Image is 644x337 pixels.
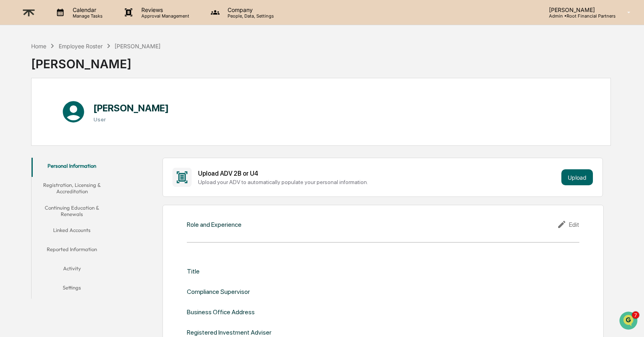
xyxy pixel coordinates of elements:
[93,102,169,114] h1: [PERSON_NAME]
[25,109,65,115] span: [PERSON_NAME]
[187,268,200,275] div: Title
[56,198,97,204] a: Powered byPylon
[93,116,169,123] h3: User
[66,163,99,171] span: Attestations
[187,308,255,316] div: Business Office Address
[71,130,87,137] span: [DATE]
[21,36,132,45] input: Clear
[115,43,161,50] div: [PERSON_NAME]
[79,198,97,204] span: Pylon
[36,61,131,69] div: Start new chat
[31,43,46,50] div: Home
[5,160,55,174] a: 🖐️Preclearance
[187,221,242,228] div: Role and Experience
[8,89,54,95] div: Past conversations
[32,260,112,280] button: Activity
[187,288,250,295] div: Compliance Supervisor
[187,329,271,336] div: Registered Investment Adviser
[32,177,112,200] button: Registration, Licensing & Accreditation
[124,87,145,97] button: See all
[32,241,112,260] button: Reported Information
[543,13,616,19] p: Admin • Root Financial Partners
[36,69,110,75] div: We're available if you need us!
[135,6,193,13] p: Reviews
[8,164,14,170] div: 🖐️
[221,13,278,19] p: People, Data, Settings
[71,109,87,115] span: [DATE]
[16,109,22,115] img: 1746055101610-c473b297-6a78-478c-a979-82029cc54cd1
[5,175,54,190] a: 🔎Data Lookup
[66,109,69,115] span: •
[8,179,14,186] div: 🔎
[8,101,21,114] img: Jack Rasmussen
[55,160,102,174] a: 🗄️Attestations
[198,179,558,185] div: Upload your ADV to automatically populate your personal information.
[136,63,145,73] button: Start new chat
[16,131,22,137] img: 1746055101610-c473b297-6a78-478c-a979-82029cc54cd1
[618,311,640,332] iframe: Open customer support
[66,130,69,137] span: •
[32,200,112,222] button: Continuing Education & Renewals
[557,220,579,229] div: Edit
[561,169,593,185] button: Upload
[17,61,31,75] img: 8933085812038_c878075ebb4cc5468115_72.jpg
[66,6,107,13] p: Calendar
[16,178,50,186] span: Data Lookup
[32,280,112,299] button: Settings
[31,50,161,71] div: [PERSON_NAME]
[8,123,21,135] img: Jack Rasmussen
[135,13,193,19] p: Approval Management
[16,163,52,171] span: Preclearance
[32,158,112,177] button: Personal Information
[543,6,616,13] p: [PERSON_NAME]
[8,17,145,30] p: How can we help?
[58,164,64,170] div: 🗄️
[221,6,278,13] p: Company
[198,170,558,177] div: Upload ADV 2B or U4
[66,13,107,19] p: Manage Tasks
[25,130,65,137] span: [PERSON_NAME]
[59,43,103,50] div: Employee Roster
[8,61,22,75] img: 1746055101610-c473b297-6a78-478c-a979-82029cc54cd1
[19,3,38,22] img: logo
[32,222,112,241] button: Linked Accounts
[32,158,112,299] div: secondary tabs example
